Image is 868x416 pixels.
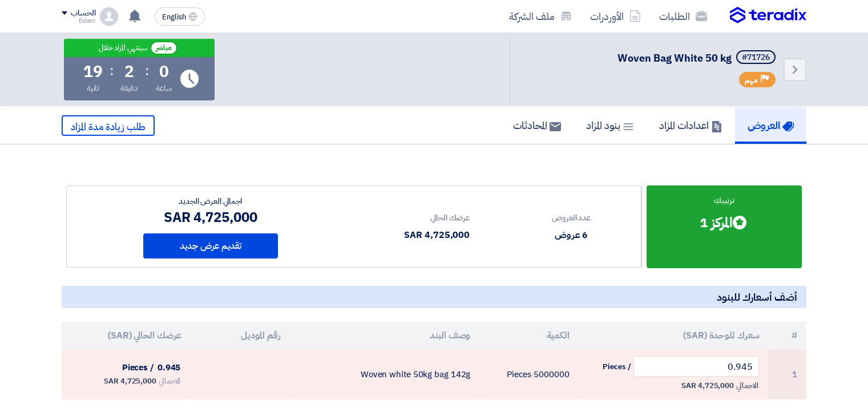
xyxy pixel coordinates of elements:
div: ثانية [87,82,100,94]
span: ترتيبك [714,195,734,207]
td: 1 [768,349,806,399]
a: ملف الشركة [500,3,581,30]
div: ساعة [156,82,172,94]
span: Woven Bag White 50 kg [617,50,732,66]
img: Teradix logo [730,7,806,24]
th: عرضك الحالي (SAR) [62,322,191,349]
div: : [145,60,149,81]
div: 0 [159,64,169,80]
span: مهم [745,75,758,86]
span: طلب زيادة مدة المزاد [71,120,146,134]
a: العروض [735,107,806,144]
img: profile_test.png [100,7,118,26]
a: بنود المزاد [574,107,647,144]
div: 4,725,000 SAR [143,207,278,228]
div: اجمالي العرض الجديد [143,195,278,207]
div: المركز 1 [700,212,749,233]
span: 4,725,000 SAR [681,380,734,391]
th: وصف البند [290,322,480,349]
div: دقيقة [120,82,138,94]
span: / Pieces [603,361,631,373]
h5: المحادثات [513,119,561,132]
th: رقم الموديل [191,322,289,349]
td: Woven white 50kg bag 142g [290,349,480,399]
a: الطلبات [650,3,716,30]
button: طلب زيادة مدة المزاد [62,115,155,136]
th: الكمية [479,322,578,349]
div: 4,725,000 SAR [404,228,470,242]
button: English [155,7,205,26]
a: الأوردرات [581,3,650,30]
span: 4,725,000 SAR [104,375,156,387]
div: 6 عروض [552,228,591,242]
span: / Pieces [122,361,154,374]
h5: بنود المزاد [586,119,634,132]
th: سعرك للوحدة (SAR) [579,322,769,349]
div: سينتهي المزاد خلال [99,43,148,53]
span: مباشر [150,41,177,55]
button: تقديم عرض جديد [143,233,278,259]
a: اعدادات المزاد [647,107,735,144]
div: : [110,60,114,81]
a: المحادثات [500,107,574,144]
div: 2 [124,64,134,80]
h5: العروض [748,119,794,132]
span: English [162,13,186,21]
div: عدد العروض [552,212,591,224]
div: #71726 [742,54,770,62]
div: الحساب [71,9,95,18]
h5: Woven Bag White 50 kg [617,50,778,66]
span: الاجمالي [159,375,180,387]
div: Eslam [62,18,95,24]
span: 0.945 [158,361,181,374]
span: الاجمالي [736,380,758,391]
h5: اعدادات المزاد [659,119,722,132]
h5: أضف أسعارك للبنود [62,286,806,308]
div: عرضك الحالي [404,212,470,224]
td: 5000000 Pieces [479,349,578,399]
th: # [768,322,806,349]
div: 19 [83,64,103,80]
